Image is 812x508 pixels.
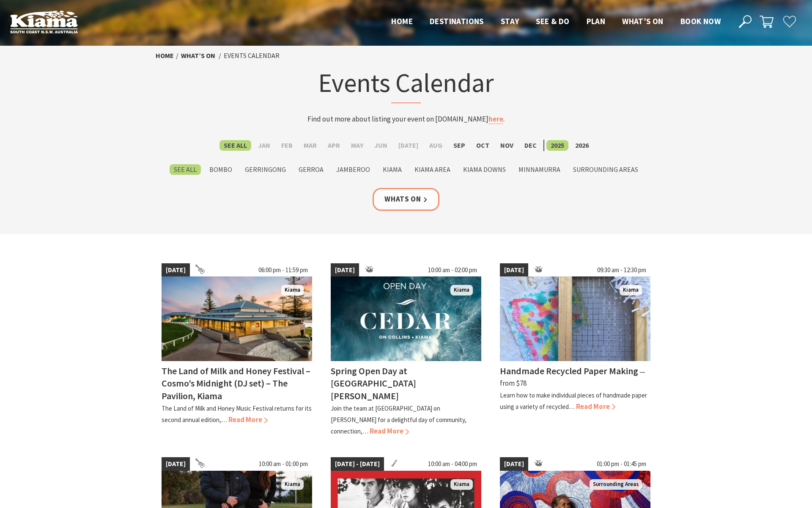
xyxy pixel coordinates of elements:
span: Read More [228,415,268,424]
span: [DATE] [500,457,528,471]
p: Find out more about listing your event on [DOMAIN_NAME] . [240,113,572,125]
h4: Spring Open Day at [GEOGRAPHIC_DATA][PERSON_NAME] [331,365,416,401]
span: Kiama [450,479,473,490]
span: Read More [370,426,409,436]
h4: The Land of Milk and Honey Festival – Cosmo’s Midnight (DJ set) – The Pavilion, Kiama [162,365,310,401]
span: Kiama [620,285,642,295]
a: Home [156,51,174,60]
label: Feb [277,140,297,151]
label: Surrounding Areas [569,164,642,175]
span: 06:00 pm - 11:59 pm [254,263,312,277]
label: May [347,140,368,151]
label: Dec [520,140,541,151]
a: Whats On [373,188,439,210]
a: [DATE] 06:00 pm - 11:59 pm Land of Milk an Honey Festival Kiama The Land of Milk and Honey Festiv... [162,263,312,437]
span: What’s On [622,16,664,26]
span: [DATE] [500,263,528,277]
span: Kiama [281,285,304,295]
span: 10:00 am - 01:00 pm [255,457,312,471]
label: Jan [254,140,274,151]
span: [DATE] - [DATE] [331,457,384,471]
label: Kiama Downs [459,164,510,175]
span: 09:30 am - 12:30 pm [593,263,650,277]
label: Kiama Area [410,164,455,175]
h1: Events Calendar [240,66,572,103]
span: [DATE] [331,263,359,277]
label: Mar [299,140,321,151]
p: The Land of Milk and Honey Music Festival returns for its second annual edition,… [162,404,312,424]
span: Home [391,16,413,26]
label: Jun [370,140,392,151]
li: Events Calendar [224,50,280,61]
label: Sep [449,140,469,151]
span: Book now [680,16,721,26]
h4: Handmade Recycled Paper Making [500,365,638,377]
label: Oct [472,140,494,151]
span: Kiama [281,479,304,490]
label: Nov [496,140,518,151]
a: [DATE] 09:30 am - 12:30 pm Handmade Paper Kiama Handmade Recycled Paper Making ⁠— from $78 Learn ... [500,263,650,437]
p: Learn how to make individual pieces of handmade paper using a variety of recycled… [500,391,647,411]
a: [DATE] 10:00 am - 02:00 pm Kiama Spring Open Day at [GEOGRAPHIC_DATA][PERSON_NAME] Join the team ... [331,263,481,437]
label: Kiama [379,164,406,175]
label: See All [219,140,251,151]
span: See & Do [536,16,569,26]
a: What’s On [181,51,215,60]
img: Handmade Paper [500,276,650,361]
a: here [488,114,503,124]
label: 2026 [571,140,593,151]
img: Kiama Logo [10,10,78,33]
label: Jamberoo [332,164,374,175]
label: Gerroa [294,164,328,175]
img: Land of Milk an Honey Festival [162,276,312,361]
label: Aug [425,140,447,151]
span: [DATE] [162,457,190,471]
p: Join the team at [GEOGRAPHIC_DATA] on [PERSON_NAME] for a delightful day of community, connection,… [331,404,466,435]
span: Kiama [450,285,473,295]
label: 2025 [546,140,568,151]
span: Read More [576,402,615,411]
label: [DATE] [394,140,422,151]
span: 01:00 pm - 01:45 pm [593,457,650,471]
label: Gerringong [241,164,290,175]
span: Plan [587,16,606,26]
span: Destinations [430,16,484,26]
label: Bombo [205,164,236,175]
label: See All [170,164,201,175]
label: Minnamurra [514,164,565,175]
nav: Main Menu [383,15,729,29]
span: Stay [501,16,519,26]
span: [DATE] [162,263,190,277]
span: 10:00 am - 04:00 pm [424,457,481,471]
label: Apr [324,140,344,151]
span: 10:00 am - 02:00 pm [424,263,481,277]
span: Surrounding Areas [590,479,642,490]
